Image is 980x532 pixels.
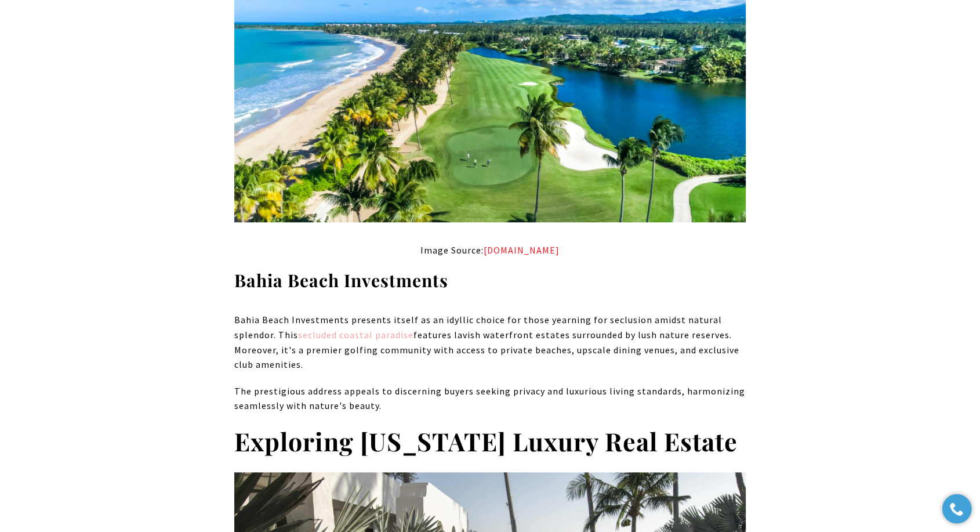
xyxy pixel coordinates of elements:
[234,269,448,292] span: Bahia Beach Investments
[420,244,560,256] span: Image Source:
[484,244,560,256] a: [DOMAIN_NAME]
[234,385,745,412] span: The prestigious address appeals to discerning buyers seeking privacy and luxurious living standar...
[234,314,739,370] span: Bahia Beach Investments presents itself as an idyllic choice for those yearning for seclusion ami...
[298,329,413,341] a: secluded coastal paradise
[234,424,738,458] span: Exploring [US_STATE] Luxury Real Estate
